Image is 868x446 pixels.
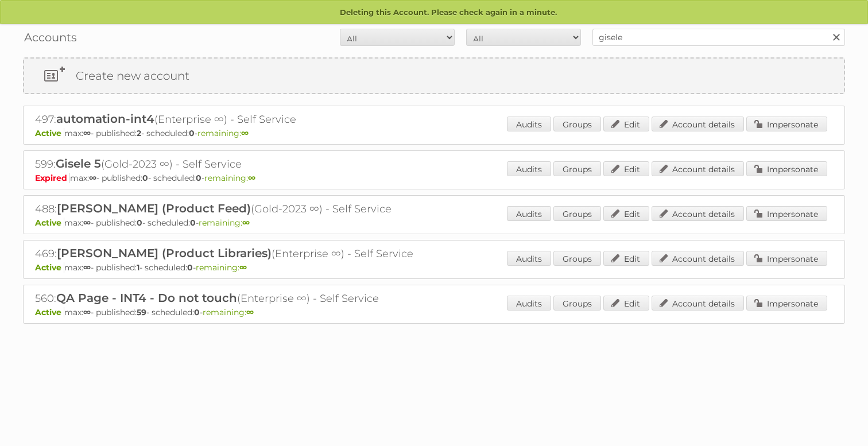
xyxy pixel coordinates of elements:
strong: 0 [190,218,196,228]
strong: ∞ [248,173,255,183]
a: Impersonate [746,117,827,131]
p: max: - published: - scheduled: - [35,262,833,273]
strong: ∞ [89,173,96,183]
a: Audits [507,117,551,131]
span: Active [35,262,64,273]
strong: ∞ [246,307,254,317]
a: Groups [553,296,601,311]
a: Edit [603,296,649,311]
a: Audits [507,251,551,266]
strong: 0 [189,128,195,138]
span: remaining: [197,128,249,138]
a: Groups [553,206,601,221]
a: Account details [652,161,744,176]
a: Edit [603,206,649,221]
strong: 1 [137,262,139,273]
p: max: - published: - scheduled: - [35,307,833,317]
span: Expired [35,173,70,183]
p: max: - published: - scheduled: - [35,218,833,228]
h2: 488: (Gold-2023 ∞) - Self Service [35,201,437,216]
span: remaining: [203,307,254,317]
a: Audits [507,206,551,221]
span: [PERSON_NAME] (Product Libraries) [57,246,272,260]
span: Active [35,218,64,228]
a: Account details [652,251,744,266]
strong: 0 [137,218,142,228]
a: Edit [603,251,649,266]
a: Groups [553,117,601,131]
a: Edit [603,161,649,176]
strong: ∞ [241,128,249,138]
a: Impersonate [746,161,827,176]
strong: 0 [142,173,148,183]
strong: 0 [194,307,200,317]
h2: 599: (Gold-2023 ∞) - Self Service [35,157,437,172]
p: max: - published: - scheduled: - [35,173,833,183]
a: Impersonate [746,296,827,311]
strong: 0 [196,173,201,183]
span: [PERSON_NAME] (Product Feed) [57,201,251,215]
a: Audits [507,161,551,176]
span: automation-int4 [56,112,154,126]
strong: ∞ [83,307,91,317]
span: remaining: [204,173,255,183]
span: Active [35,307,64,317]
span: remaining: [196,262,247,273]
a: Account details [652,206,744,221]
strong: ∞ [83,262,91,273]
a: Groups [553,161,601,176]
strong: 0 [187,262,193,273]
a: Account details [652,296,744,311]
span: remaining: [199,218,250,228]
a: Impersonate [746,251,827,266]
strong: 2 [137,128,141,138]
a: Create new account [24,59,844,93]
a: Audits [507,296,551,311]
a: Edit [603,117,649,131]
h2: 560: (Enterprise ∞) - Self Service [35,291,437,306]
strong: ∞ [242,218,250,228]
strong: ∞ [239,262,247,273]
h2: 497: (Enterprise ∞) - Self Service [35,112,437,127]
span: Active [35,128,64,138]
a: Groups [553,251,601,266]
strong: ∞ [83,128,91,138]
a: Account details [652,117,744,131]
a: Impersonate [746,206,827,221]
strong: 59 [137,307,146,317]
h2: 469: (Enterprise ∞) - Self Service [35,246,437,261]
span: QA Page - INT4 - Do not touch [56,291,237,305]
p: Deleting this Account. Please check again in a minute. [1,1,867,25]
span: Gisele 5 [56,157,101,170]
p: max: - published: - scheduled: - [35,128,833,138]
strong: ∞ [83,218,91,228]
